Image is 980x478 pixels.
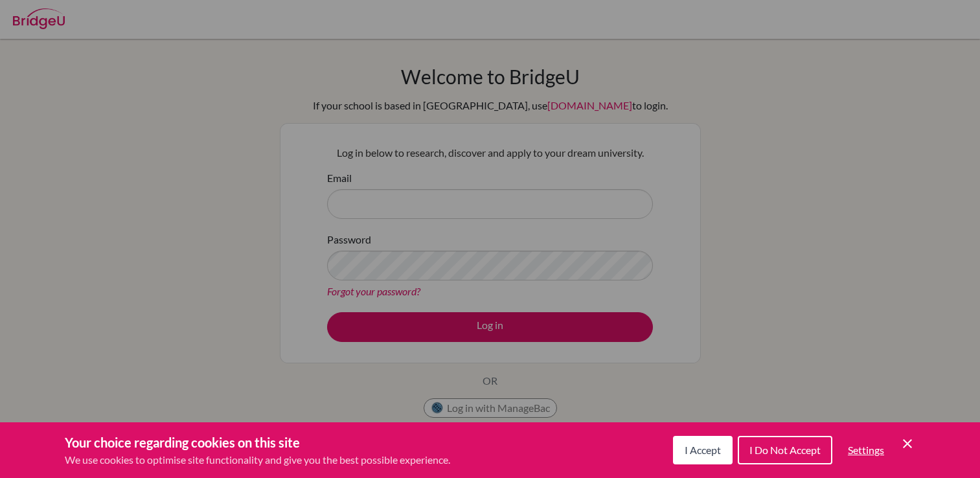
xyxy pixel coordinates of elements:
[65,433,450,452] h3: Your choice regarding cookies on this site
[673,436,733,464] button: I Accept
[738,436,832,464] button: I Do Not Accept
[749,444,821,456] span: I Do Not Accept
[900,436,915,451] button: Save and close
[65,452,450,468] p: We use cookies to optimise site functionality and give you the best possible experience.
[848,444,884,456] span: Settings
[685,444,721,456] span: I Accept
[838,437,895,463] button: Settings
